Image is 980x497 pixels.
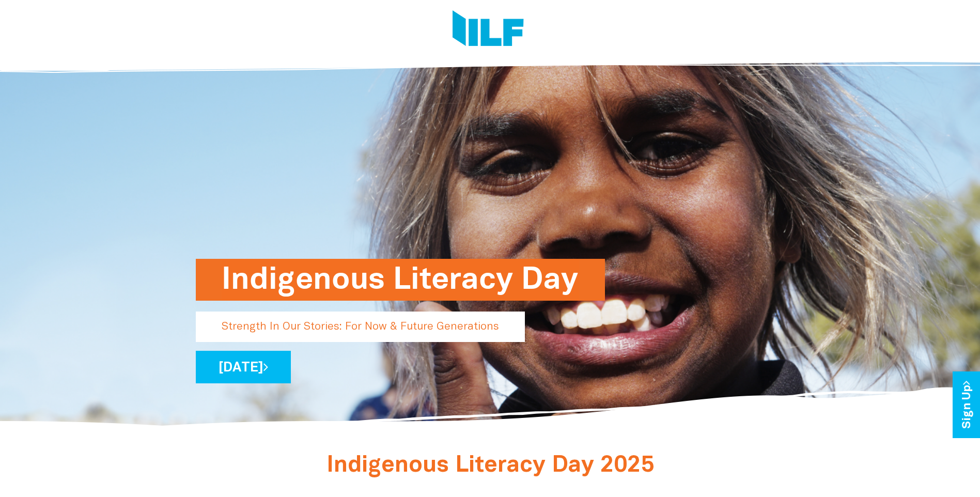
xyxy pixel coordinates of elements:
[196,312,525,342] p: Strength In Our Stories: For Now & Future Generations
[196,351,291,383] a: [DATE]
[326,455,654,476] span: Indigenous Literacy Day 2025
[453,10,524,49] img: Logo
[222,259,579,301] h1: Indigenous Literacy Day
